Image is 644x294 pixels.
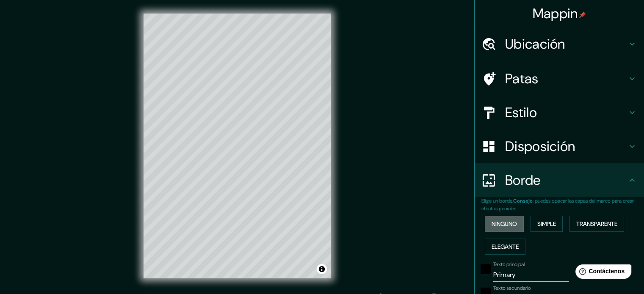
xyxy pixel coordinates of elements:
[533,5,578,22] font: Mappin
[317,264,327,274] button: Activar o desactivar atribución
[475,129,644,163] div: Disposición
[493,261,525,268] font: Texto principal
[481,264,491,274] button: negro
[505,35,565,53] font: Ubicación
[485,216,524,232] button: Ninguno
[505,137,575,155] font: Disposición
[505,104,537,121] font: Estilo
[513,198,533,204] font: Consejo
[481,198,634,212] font: : puedes opacar las capas del marco para crear efectos geniales.
[569,216,624,232] button: Transparente
[579,11,586,18] img: pin-icon.png
[481,198,513,204] font: Elige un borde.
[505,70,539,88] font: Patas
[537,220,556,228] font: Simple
[531,216,563,232] button: Simple
[492,243,519,250] font: Elegante
[475,96,644,129] div: Estilo
[475,27,644,61] div: Ubicación
[505,171,541,189] font: Borde
[492,220,517,228] font: Ninguno
[493,285,531,291] font: Texto secundario
[475,163,644,197] div: Borde
[576,220,617,228] font: Transparente
[485,239,525,255] button: Elegante
[569,261,635,285] iframe: Lanzador de widgets de ayuda
[475,62,644,96] div: Patas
